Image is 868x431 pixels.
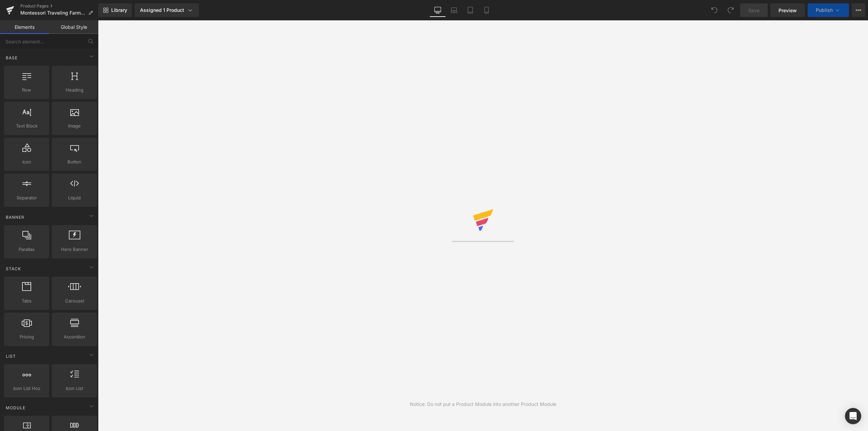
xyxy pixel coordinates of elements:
[54,385,95,392] span: Icon List
[6,246,47,253] span: Parallax
[808,3,849,17] button: Publish
[6,122,47,130] span: Text Block
[140,7,194,14] div: Assigned 1 Product
[852,3,865,17] button: More
[6,385,47,392] span: Icon List Hoz
[5,405,26,411] span: Module
[20,10,85,16] span: Montessori Traveling Farm Bundle
[5,353,17,359] span: List
[20,3,98,9] a: Product Pages
[430,3,446,17] a: Desktop
[462,3,478,17] a: Tablet
[54,86,95,94] span: Heading
[111,7,127,13] span: Library
[6,297,47,305] span: Tabs
[778,7,797,14] span: Preview
[49,20,98,34] a: Global Style
[6,86,47,94] span: Row
[816,7,833,13] span: Publish
[54,246,95,253] span: Hero Banner
[54,158,95,165] span: Button
[5,266,22,272] span: Stack
[724,3,737,17] button: Redo
[54,333,95,340] span: Accordion
[845,408,861,424] div: Open Intercom Messenger
[410,400,556,408] div: Notice: Do not put a Product Module into another Product Module
[6,194,47,201] span: Separator
[770,3,805,17] a: Preview
[478,3,495,17] a: Mobile
[5,55,18,61] span: Base
[98,3,132,17] a: New Library
[54,297,95,305] span: Carousel
[54,122,95,130] span: Image
[708,3,721,17] button: Undo
[5,214,25,220] span: Banner
[748,7,759,14] span: Save
[54,194,95,201] span: Liquid
[446,3,462,17] a: Laptop
[6,333,47,340] span: Pricing
[6,158,47,165] span: Icon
